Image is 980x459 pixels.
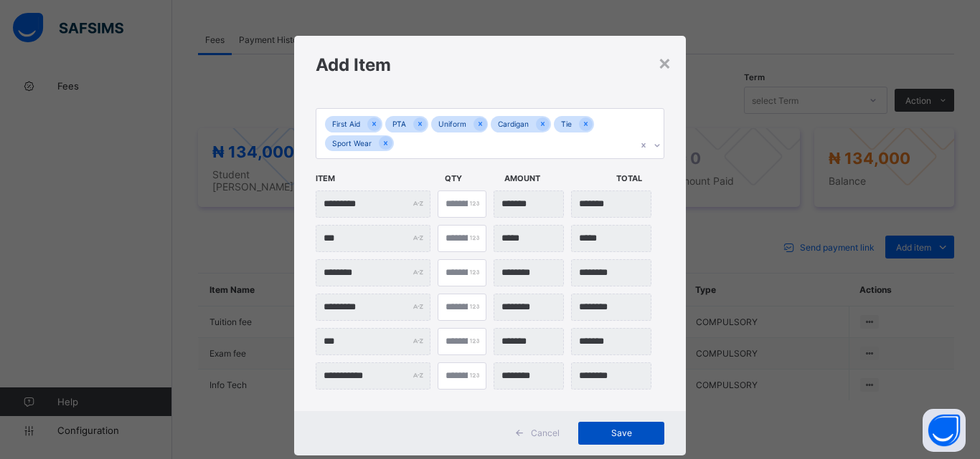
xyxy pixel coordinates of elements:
[554,116,579,132] div: Tie
[504,166,609,190] span: Amount
[316,54,664,75] h1: Add Item
[325,135,379,152] div: Sport Wear
[431,116,473,132] div: Uniform
[658,50,672,74] div: ×
[316,166,438,190] span: Item
[445,166,497,190] span: Qty
[616,166,669,190] span: Total
[325,116,367,132] div: First Aid
[531,427,560,438] span: Cancel
[491,116,536,132] div: Cardigan
[589,427,654,438] span: Save
[385,116,413,132] div: PTA
[923,409,966,452] button: Open asap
